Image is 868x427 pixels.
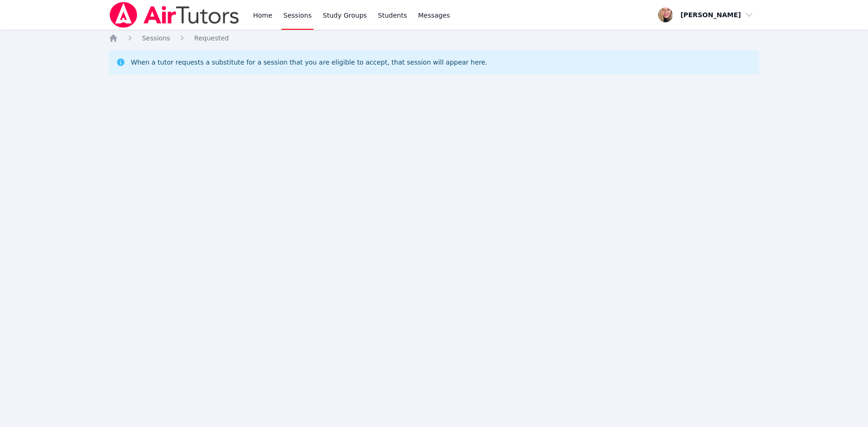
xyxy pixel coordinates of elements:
span: Messages [418,11,450,20]
a: Sessions [142,33,170,43]
span: Sessions [142,34,170,42]
div: When a tutor requests a substitute for a session that you are eligible to accept, that session wi... [131,58,488,67]
nav: Breadcrumb [109,33,760,43]
span: Requested [194,34,228,42]
a: Requested [194,33,228,43]
img: Air Tutors [109,2,240,28]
